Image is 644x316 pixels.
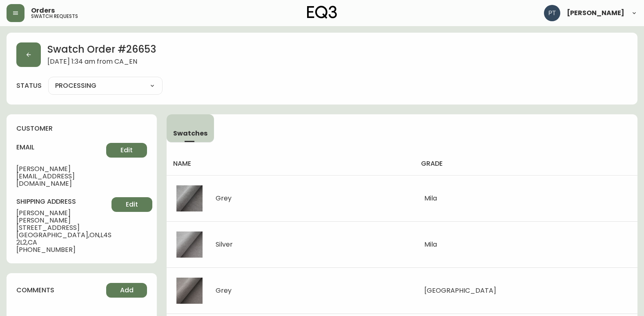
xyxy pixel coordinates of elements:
[424,240,437,249] span: Mila
[176,231,203,258] img: fc697197-1440-43c1-a3f7-8a72eb22053b.jpg-thumb.jpg
[307,6,337,19] img: logo
[544,5,560,21] img: 986dcd8e1aab7847125929f325458823
[47,42,156,58] h2: Swatch Order # 26653
[120,286,134,295] span: Add
[176,278,203,304] img: 1b565a34-16ae-4911-b8a1-e67385d32f19.jpg-thumb.jpg
[16,231,111,246] span: [GEOGRAPHIC_DATA] , ON , L4S 2L2 , CA
[16,224,111,231] span: [STREET_ADDRESS]
[176,185,203,211] img: daa70eb7-ec14-4f4d-b9f8-ab182a9941f4.jpg-thumb.jpg
[16,286,54,295] h4: comments
[16,209,111,224] span: [PERSON_NAME] [PERSON_NAME]
[31,14,78,19] h5: swatch requests
[126,200,138,209] span: Edit
[31,7,55,14] span: Orders
[16,246,111,254] span: [PHONE_NUMBER]
[173,159,408,168] h4: name
[216,241,233,248] div: Silver
[216,195,232,202] div: Grey
[106,283,147,298] button: Add
[424,194,437,203] span: Mila
[173,129,207,138] span: Swatches
[47,58,156,67] span: [DATE] 1:34 am from CA_EN
[16,81,42,90] label: status
[120,146,133,155] span: Edit
[106,143,147,158] button: Edit
[216,287,232,294] div: Grey
[16,124,147,133] h4: customer
[16,165,106,187] span: [PERSON_NAME][EMAIL_ADDRESS][DOMAIN_NAME]
[567,10,624,16] span: [PERSON_NAME]
[421,159,631,168] h4: grade
[424,286,496,295] span: [GEOGRAPHIC_DATA]
[111,197,152,212] button: Edit
[16,143,106,152] h4: email
[16,197,111,206] h4: shipping address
